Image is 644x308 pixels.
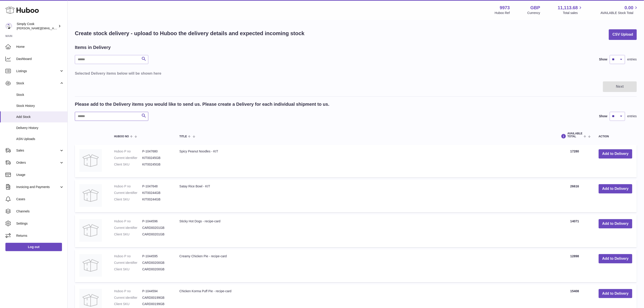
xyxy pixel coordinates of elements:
[5,243,62,251] a: Log out
[142,162,170,167] dd: KIT00245GB
[16,126,64,130] span: Delivery History
[142,261,170,265] dd: CARD00200GB
[114,162,142,167] dt: Client SKU
[16,45,64,49] span: Home
[114,197,142,202] dt: Client SKU
[16,161,59,165] span: Orders
[75,44,111,51] h2: Items in Delivery
[558,5,583,15] a: 11,113.68 Total sales
[114,226,142,230] dt: Current identifier
[16,93,64,97] span: Stock
[142,232,170,237] dd: CARD00201GB
[627,114,637,118] span: entries
[114,289,142,293] dt: Huboo P no
[16,69,59,73] span: Listings
[142,219,170,223] dd: P-1044596
[16,104,64,108] span: Stock History
[114,254,142,258] dt: Huboo P no
[599,149,632,159] button: Add to Delivery
[75,101,329,107] h2: Please add to the Delivery items you would like to send us. Please create a Delivery for each ind...
[555,250,594,282] td: 12898
[599,57,607,62] label: Show
[175,145,555,177] td: Spicy Peanut Noodles - KIT
[16,197,64,201] span: Cases
[5,23,12,30] img: emma@simplycook.com
[16,209,64,214] span: Channels
[114,302,142,306] dt: Client SKU
[175,215,555,247] td: Sticky Hot Dogs - recipe-card
[114,191,142,195] dt: Current identifier
[142,184,170,188] dd: P-1047648
[114,219,142,223] dt: Huboo P no
[500,5,510,11] strong: 9973
[16,137,64,141] span: ASN Uploads
[79,184,102,207] img: Satay Rice Bowl - KIT
[555,180,594,212] td: 26616
[17,22,57,30] div: Simply Cook
[142,156,170,160] dd: KIT00245GB
[555,145,594,177] td: 17280
[530,5,540,11] strong: GBP
[175,250,555,282] td: Creamy Chicken Pie - recipe-card
[495,11,510,15] div: Huboo Ref
[599,219,632,228] button: Add to Delivery
[114,232,142,237] dt: Client SKU
[79,149,102,172] img: Spicy Peanut Noodles - KIT
[142,226,170,230] dd: CARD00201GB
[114,261,142,265] dt: Current identifier
[79,219,102,242] img: Sticky Hot Dogs - recipe-card
[79,254,102,277] img: Creamy Chicken Pie - recipe-card
[114,184,142,188] dt: Huboo P no
[16,115,64,119] span: Add Stock
[142,149,170,154] dd: P-1047680
[114,296,142,300] dt: Current identifier
[625,5,633,11] span: 0.00
[114,135,129,138] span: Huboo no
[114,149,142,154] dt: Huboo P no
[600,11,639,15] span: AVAILABLE Stock Total
[142,254,170,258] dd: P-1044595
[599,114,607,118] label: Show
[563,11,583,15] span: Total sales
[142,267,170,271] dd: CARD00200GB
[142,296,170,300] dd: CARD00199GB
[179,135,187,138] span: Title
[17,26,90,30] span: [PERSON_NAME][EMAIL_ADDRESS][DOMAIN_NAME]
[527,11,540,15] div: Currency
[114,267,142,271] dt: Client SKU
[558,5,578,11] span: 11,113.68
[142,302,170,306] dd: CARD00199GB
[114,156,142,160] dt: Current identifier
[567,132,582,138] span: AVAILABLE Total
[627,57,637,62] span: entries
[16,173,64,177] span: Usage
[142,289,170,293] dd: P-1044594
[142,191,170,195] dd: KIT00244GB
[599,135,632,138] div: Action
[16,148,59,153] span: Sales
[16,57,64,61] span: Dashboard
[142,197,170,202] dd: KIT00244GB
[16,185,59,189] span: Invoicing and Payments
[16,81,59,85] span: Stock
[599,289,632,298] button: Add to Delivery
[609,29,637,40] button: CSV Upload
[75,30,305,37] h1: Create stock delivery - upload to Huboo the delivery details and expected incoming stock
[600,5,639,15] a: 0.00 AVAILABLE Stock Total
[599,184,632,193] button: Add to Delivery
[16,221,64,226] span: Settings
[75,71,637,76] h3: Selected Delivery items below will be shown here
[599,254,632,263] button: Add to Delivery
[16,234,64,238] span: Returns
[555,215,594,247] td: 14071
[175,180,555,212] td: Satay Rice Bowl - KIT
